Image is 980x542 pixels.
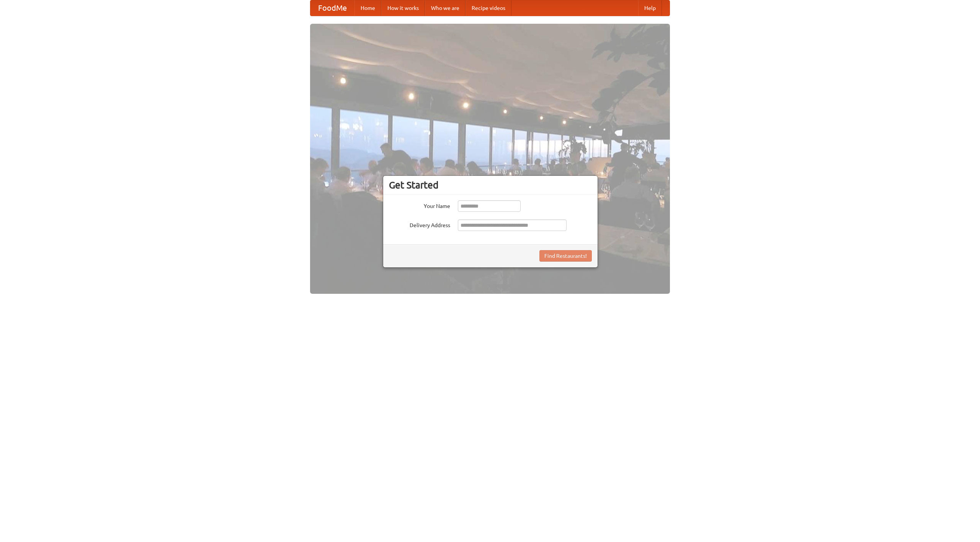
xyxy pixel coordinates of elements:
a: FoodMe [310,0,354,16]
button: Find Restaurants! [539,250,592,262]
a: Home [354,0,381,16]
label: Delivery Address [389,219,450,229]
h3: Get Started [389,179,592,191]
label: Your Name [389,200,450,210]
a: Recipe videos [465,0,511,16]
a: Who we are [425,0,465,16]
a: Help [638,0,662,16]
a: How it works [381,0,425,16]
